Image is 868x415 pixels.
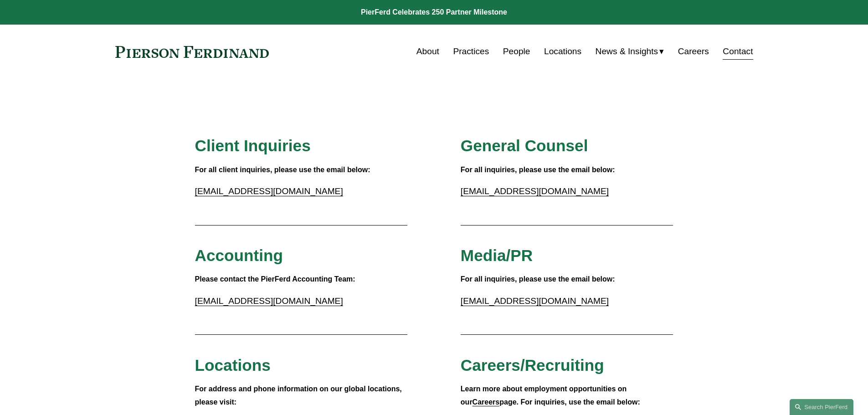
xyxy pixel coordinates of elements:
a: Practices [453,43,489,60]
a: [EMAIL_ADDRESS][DOMAIN_NAME] [461,296,609,306]
a: [EMAIL_ADDRESS][DOMAIN_NAME] [461,186,609,196]
a: folder dropdown [596,43,664,60]
a: Contact [723,43,753,60]
span: Client Inquiries [195,137,311,154]
span: Careers/Recruiting [461,356,604,374]
span: Locations [195,356,271,374]
a: People [503,43,530,60]
a: Careers [678,43,709,60]
strong: page. For inquiries, use the email below: [499,398,640,406]
span: Accounting [195,246,283,264]
strong: For all inquiries, please use the email below: [461,275,615,283]
strong: For address and phone information on our global locations, please visit: [195,385,404,406]
a: Locations [544,43,581,60]
a: [EMAIL_ADDRESS][DOMAIN_NAME] [195,186,343,196]
a: Search this site [790,399,853,415]
strong: For all client inquiries, please use the email below: [195,166,370,174]
span: Media/PR [461,246,533,264]
a: About [416,43,439,60]
a: Careers [473,398,500,406]
strong: Learn more about employment opportunities on our [461,385,629,406]
span: News & Insights [596,44,658,60]
strong: Please contact the PierFerd Accounting Team: [195,275,355,283]
span: General Counsel [461,137,588,154]
a: [EMAIL_ADDRESS][DOMAIN_NAME] [195,296,343,306]
strong: For all inquiries, please use the email below: [461,166,615,174]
